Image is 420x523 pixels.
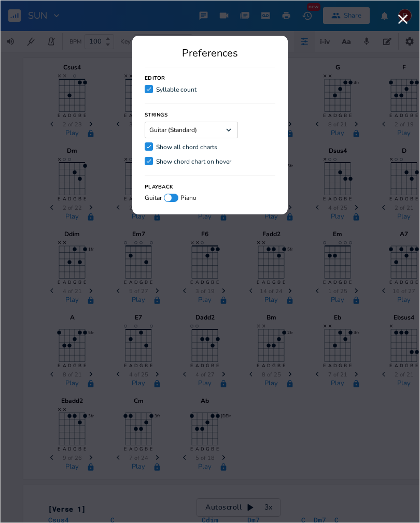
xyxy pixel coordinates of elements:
[145,48,275,59] div: Preferences
[149,127,197,133] span: Guitar (Standard)
[145,184,173,190] h3: Playback
[156,144,217,150] div: Show all chord charts
[156,158,231,165] div: Show chord chart on hover
[180,195,197,201] span: Piano
[145,112,167,118] h3: Strings
[145,195,162,201] span: Guitar
[156,86,197,93] div: Syllable count
[145,76,165,81] h3: Editor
